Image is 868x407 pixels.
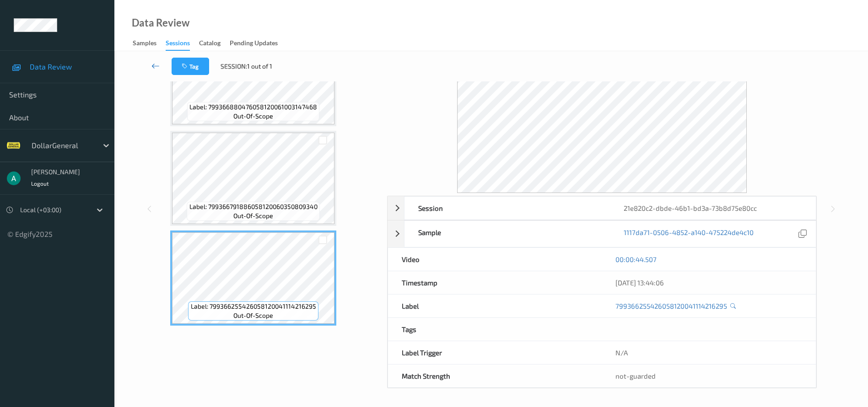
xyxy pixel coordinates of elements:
a: 1117da71-0506-4852-a140-475224de4c10 [624,228,754,240]
div: Data Review [132,18,189,27]
span: out-of-scope [233,211,273,220]
div: Label Trigger [388,341,602,364]
span: Label: 799366880476058120061003147468 [189,102,317,112]
span: Session: [221,62,247,71]
div: Tags [388,318,602,341]
div: Samples [133,38,156,50]
div: Session21e820c2-dbde-46b1-bd3a-73b8d75e80cc [388,196,816,220]
a: Sessions [166,37,199,51]
a: Catalog [199,37,230,50]
a: 00:00:44.507 [615,255,657,264]
a: Pending Updates [230,37,287,50]
div: Sample [404,221,610,247]
div: Session [404,197,610,220]
div: Timestamp [388,271,602,294]
div: Sample1117da71-0506-4852-a140-475224de4c10 [388,220,816,247]
div: Sessions [166,38,190,51]
div: 21e820c2-dbde-46b1-bd3a-73b8d75e80cc [610,197,816,220]
span: Label: 799366791886058120060350809340 [189,202,318,211]
span: out-of-scope [233,311,273,320]
button: Tag [172,58,209,75]
div: Pending Updates [230,38,278,50]
span: Label: 799366255426058120041114216295 [191,302,316,311]
span: out-of-scope [233,112,273,121]
div: Video [388,248,602,271]
div: Label [388,295,602,317]
div: Match Strength [388,364,602,387]
div: not-guarded [615,371,802,380]
div: Catalog [199,38,221,50]
a: Samples [133,37,166,50]
div: N/A [602,341,816,364]
a: 799366255426058120041114216295 [615,301,727,311]
span: 1 out of 1 [247,62,272,71]
div: [DATE] 13:44:06 [615,278,802,287]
